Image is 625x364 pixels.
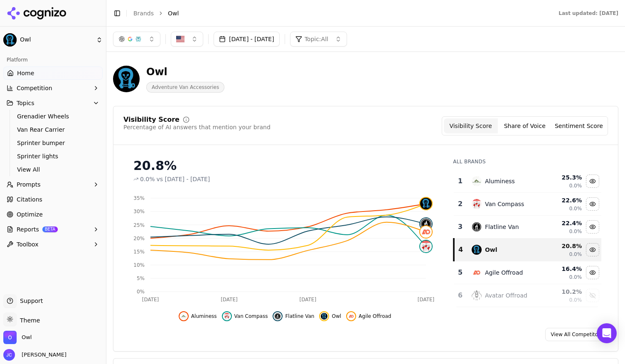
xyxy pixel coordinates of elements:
img: aluminess [472,176,482,186]
tr: 2van compassVan Compass22.6%0.0%Hide van compass data [454,193,601,216]
span: BETA [42,226,58,232]
tspan: [DATE] [221,297,238,303]
a: Sprinter bumper [14,137,93,149]
img: agile offroad [348,313,354,320]
a: Sprinter lights [14,150,93,162]
div: 22.6 % [544,196,582,204]
img: flatline van [274,313,281,320]
span: Toolbox [17,240,39,248]
span: Grenadier Wheels [17,112,89,121]
div: Owl [146,65,224,79]
button: Toolbox [3,238,103,251]
div: 10.2 % [544,288,582,296]
img: Owl [3,33,17,47]
span: Adventure Van Accessories [146,82,224,93]
img: van compass [472,199,482,209]
span: Topics [17,99,34,107]
span: Van Compass [234,313,268,320]
tr: 5agile offroadAgile Offroad16.4%0.0%Hide agile offroad data [454,261,601,284]
span: Reports [17,225,39,234]
a: View All [14,164,93,175]
div: Flatline Van [485,223,519,231]
button: Show avatar offroad data [586,289,599,302]
img: van compass [224,313,230,320]
div: Percentage of AI answers that mention your brand [123,123,271,131]
button: Hide van compass data [222,311,268,321]
span: View All [17,165,89,174]
tspan: [DATE] [300,297,317,303]
button: Competition [3,81,103,95]
img: owl [321,313,327,320]
div: 1 [457,176,463,186]
span: Sprinter bumper [17,139,89,147]
button: Hide aluminess data [586,175,599,188]
div: 4 [458,245,463,255]
button: Hide owl data [586,243,599,256]
tspan: 5% [137,275,145,281]
tspan: 15% [133,249,145,255]
img: Jeff Clemishaw [3,349,15,361]
button: Hide agile offroad data [586,266,599,279]
span: Topic: All [305,35,328,43]
img: van compass [420,241,432,252]
span: Owl [22,334,32,341]
button: ReportsBETA [3,223,103,236]
button: Share of Voice [498,118,552,133]
img: owl [420,198,432,209]
a: Van Rear Carrier [14,124,93,135]
div: 20.8% [133,158,436,173]
span: Support [17,297,43,305]
div: Last updated: [DATE] [559,10,618,17]
tspan: 25% [133,222,145,228]
button: Topics [3,96,103,110]
button: Visibility Score [444,118,498,133]
span: 0.0% [569,205,582,212]
span: [PERSON_NAME] [18,351,66,359]
div: 5 [457,268,463,278]
span: Owl [332,313,341,320]
button: Hide van compass data [586,197,599,211]
tr: 3flatline vanFlatline Van22.4%0.0%Hide flatline van data [454,216,601,239]
div: 22.4 % [544,219,582,227]
span: Van Rear Carrier [17,125,89,134]
div: Platform [3,53,103,66]
button: Hide owl data [319,311,341,321]
button: Hide agile offroad data [346,311,391,321]
button: Hide aluminess data [179,311,217,321]
img: Owl [3,331,17,344]
tspan: 20% [133,236,145,241]
a: Grenadier Wheels [14,111,93,122]
span: Prompts [17,180,41,189]
tspan: 35% [133,195,145,201]
a: Brands [133,10,154,17]
div: Van Compass [485,200,524,208]
span: 0.0% [569,274,582,280]
img: aluminess [180,313,187,320]
div: 16.4 % [544,265,582,273]
div: 3 [457,222,463,232]
span: Theme [17,317,40,324]
img: United States [176,35,185,43]
div: Aluminess [485,177,515,185]
img: avatar offroad [472,290,482,300]
span: Optimize [17,210,43,219]
span: 0.0% [569,228,582,235]
button: Open user button [3,349,66,361]
div: 2 [457,199,463,209]
div: 20.8 % [544,242,582,250]
span: Owl [20,36,93,44]
span: Owl [168,9,179,17]
a: Home [3,66,103,80]
button: Sentiment Score [552,118,606,133]
span: Aluminess [191,313,217,320]
tspan: [DATE] [418,297,435,303]
div: Visibility Score [123,116,180,123]
button: [DATE] - [DATE] [214,32,280,47]
div: Data table [453,170,601,307]
tr: 1aluminessAluminess25.3%0.0%Hide aluminess data [454,170,601,193]
nav: breadcrumb [133,9,542,17]
span: Flatline Van [285,313,314,320]
img: Owl [113,66,140,92]
img: agile offroad [472,268,482,278]
button: Hide flatline van data [273,311,314,321]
